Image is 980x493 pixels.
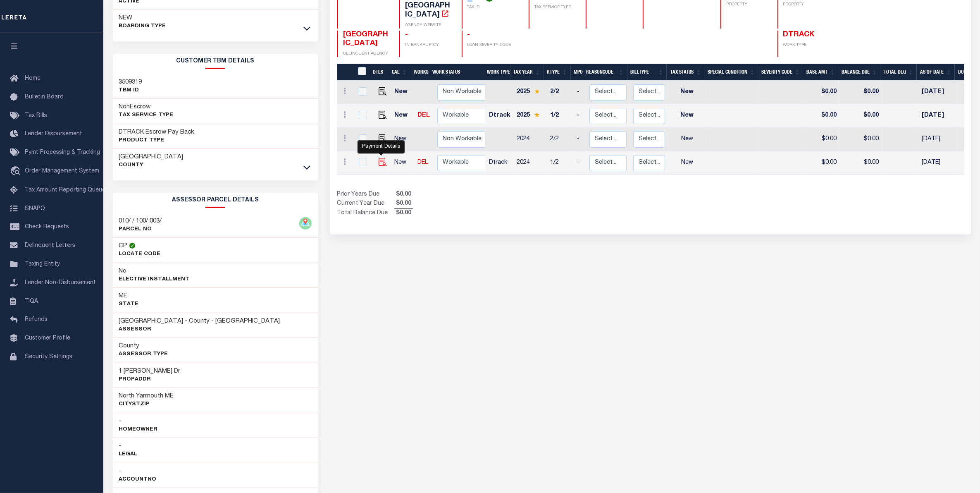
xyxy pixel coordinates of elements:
[805,128,840,151] td: $0.00
[574,128,586,151] td: -
[353,64,370,81] th: &nbsp;
[119,111,174,120] p: Tax Service Type
[119,14,166,22] h3: NEW
[803,64,838,81] th: Base Amt: activate to sort column ascending
[783,31,815,38] span: DTRACK
[370,64,389,81] th: DTLS
[405,31,408,38] span: -
[391,128,414,151] td: New
[805,151,840,175] td: $0.00
[547,81,574,104] td: 2/2
[391,104,414,128] td: New
[668,128,706,151] td: New
[119,417,158,426] h3: -
[405,22,451,29] p: AGENCY WEBSITE
[25,187,105,193] span: Tax Amount Reporting Queue
[467,31,470,38] span: -
[119,325,280,334] p: Assessor
[534,5,576,11] p: TAX SERVICE TYPE
[467,5,519,11] p: TAX ID
[955,64,969,81] th: Docs
[429,64,485,81] th: Work Status
[583,64,627,81] th: ReasonCode: activate to sort column ascending
[783,42,830,48] p: WORK TYPE
[25,317,48,323] span: Refunds
[544,64,571,81] th: RType: activate to sort column ascending
[918,128,956,151] td: [DATE]
[917,64,955,81] th: As of Date: activate to sort column ascending
[119,342,168,350] h3: County
[547,104,574,128] td: 1/2
[510,64,544,81] th: Tax Year: activate to sort column ascending
[840,81,882,104] td: $0.00
[467,42,519,48] p: LOAN SEVERITY CODE
[113,54,318,69] h2: CUSTOMER TBM DETAILS
[547,128,574,151] td: 2/2
[25,280,96,286] span: Lender Non-Disbursement
[119,275,190,284] p: Elective Installment
[119,153,184,161] h3: [GEOGRAPHIC_DATA]
[758,64,803,81] th: Severity Code: activate to sort column ascending
[513,151,547,175] td: 2024
[484,64,510,81] th: Work Type
[119,267,127,275] h3: No
[25,168,99,174] span: Order Management System
[389,64,410,81] th: CAL: activate to sort column ascending
[119,317,280,325] h3: [GEOGRAPHIC_DATA] - County - [GEOGRAPHIC_DATA]
[119,392,174,400] h3: North Yarmouth ME
[547,151,574,175] td: 1/2
[119,78,142,86] h3: 3509319
[119,103,174,111] h3: NonEscrow
[627,64,667,81] th: BillType: activate to sort column ascending
[486,151,513,175] td: Dtrack
[119,376,181,384] p: PropAddr
[668,151,706,175] td: New
[10,166,23,177] i: travel_explore
[358,140,405,153] div: Payment Details
[113,193,318,208] h2: ASSESSOR PARCEL DETAILS
[119,242,128,250] h3: CP
[25,298,38,304] span: TIQA
[25,261,60,267] span: Taxing Entity
[667,64,704,81] th: Tax Status: activate to sort column ascending
[805,104,840,128] td: $0.00
[391,151,414,175] td: New
[668,104,706,128] td: New
[574,104,586,128] td: -
[405,42,451,48] p: IN BANKRUPTCY
[880,64,917,81] th: Total DLQ: activate to sort column ascending
[119,128,195,136] h3: DTRACK,Escrow Pay Back
[119,292,139,300] h3: ME
[25,94,64,100] span: Bulletin Board
[119,350,168,359] p: Assessor Type
[840,151,882,175] td: $0.00
[574,151,586,175] td: -
[417,112,430,118] a: DEL
[840,128,882,151] td: $0.00
[119,225,162,234] p: PARCEL NO
[119,426,158,434] p: Homeowner
[337,190,394,199] td: Prior Years Due
[25,335,70,341] span: Customer Profile
[571,64,583,81] th: MPO
[119,250,161,258] p: Locate Code
[840,104,882,128] td: $0.00
[394,209,413,218] span: $0.00
[119,136,195,145] p: Product Type
[668,81,706,104] td: New
[25,224,69,230] span: Check Requests
[119,161,184,170] p: County
[119,86,142,95] p: TBM ID
[513,128,547,151] td: 2024
[394,199,413,208] span: $0.00
[417,160,428,165] a: DEL
[25,150,100,156] span: Pymt Processing & Tracking
[918,81,956,104] td: [DATE]
[805,81,840,104] td: $0.00
[513,81,547,104] td: 2025
[119,217,162,225] h3: 010/ / 100/ 003/
[119,22,166,31] p: BOARDING TYPE
[343,31,388,48] span: [GEOGRAPHIC_DATA]
[25,243,75,249] span: Delinquent Letters
[704,64,758,81] th: Special Condition: activate to sort column ascending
